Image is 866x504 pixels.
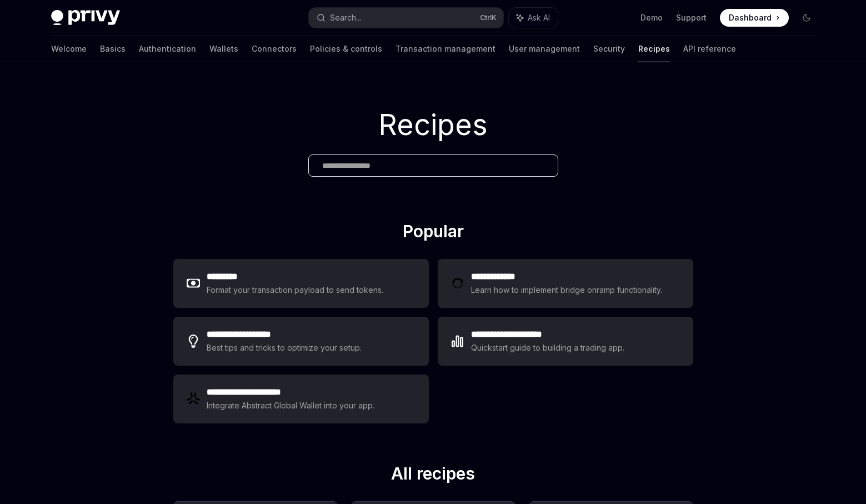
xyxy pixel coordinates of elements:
[683,36,736,62] a: API reference
[640,12,663,23] a: Demo
[396,36,495,62] a: Transaction management
[207,341,362,355] div: Best tips and tricks to optimize your setup.
[509,36,580,62] a: User management
[139,36,196,62] a: Authentication
[471,341,624,355] div: Quickstart guide to building a trading app.
[309,8,503,28] button: Search...CtrlK
[528,12,550,23] span: Ask AI
[676,12,707,23] a: Support
[209,36,238,62] a: Wallets
[509,8,558,28] button: Ask AI
[207,283,383,297] div: Format your transaction payload to send tokens.
[207,399,374,412] div: Integrate Abstract Global Wallet into your app.
[471,283,662,297] div: Learn how to implement bridge onramp functionality.
[720,9,789,27] a: Dashboard
[310,36,382,62] a: Policies & controls
[51,36,87,62] a: Welcome
[480,13,497,22] span: Ctrl K
[173,259,429,308] a: **** ****Format your transaction payload to send tokens.
[798,9,815,27] button: Toggle dark mode
[593,36,625,62] a: Security
[438,259,693,308] a: **** **** ***Learn how to implement bridge onramp functionality.
[729,12,772,23] span: Dashboard
[173,463,693,488] h2: All recipes
[638,36,670,62] a: Recipes
[252,36,297,62] a: Connectors
[330,11,361,24] div: Search...
[51,10,120,26] img: dark logo
[173,221,693,246] h2: Popular
[100,36,126,62] a: Basics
